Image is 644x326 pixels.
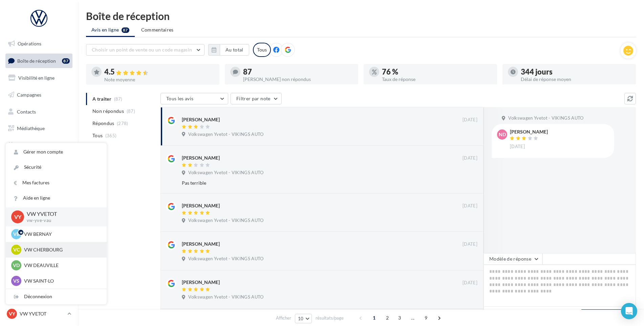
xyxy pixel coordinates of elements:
button: Tous les avis [160,93,228,104]
span: ... [407,312,418,323]
span: Campagnes [17,92,41,98]
span: ND [499,131,506,138]
a: Aide en ligne [6,190,107,206]
span: VY [14,213,21,221]
span: Contacts [17,108,36,114]
span: Volkswagen Yvetot - VIKINGS AUTO [188,131,263,138]
span: (87) [127,108,135,114]
span: VB [13,231,20,238]
span: Choisir un point de vente ou un code magasin [92,47,192,53]
span: [DATE] [463,155,477,161]
div: Boîte de réception [86,11,636,21]
span: Répondus [92,120,114,127]
span: Volkswagen Yvetot - VIKINGS AUTO [188,170,263,176]
span: VD [13,262,20,269]
p: VW CHERBOURG [24,246,99,253]
div: Open Intercom Messenger [621,303,637,319]
span: VC [13,246,20,253]
span: Volkswagen Yvetot - VIKINGS AUTO [508,115,583,121]
p: VW DEAUVILLE [24,262,99,269]
span: VY [9,310,15,317]
a: Boîte de réception87 [4,54,74,68]
a: PLV et print personnalisable [4,155,74,175]
button: Au total [208,44,249,56]
span: Tous [92,132,103,139]
button: Modèle de réponse [484,253,542,265]
div: Pas terrible [182,180,433,186]
div: 87 [62,58,70,64]
span: Calendrier [17,142,40,148]
a: Médiathèque [4,121,74,136]
a: Campagnes [4,88,74,102]
a: Sécurité [6,160,107,175]
span: Boîte de réception [17,58,56,63]
button: Filtrer par note [231,93,282,104]
div: 76 % [382,68,492,76]
span: Non répondus [92,108,124,115]
span: 3 [394,312,405,323]
p: VW SAINT-LO [24,278,99,284]
div: [PERSON_NAME] [510,129,548,134]
button: Au total [220,44,249,56]
span: Volkswagen Yvetot - VIKINGS AUTO [188,294,263,300]
div: 4.5 [104,68,214,76]
div: [PERSON_NAME] [182,155,220,161]
div: Taux de réponse [382,77,492,82]
span: Commentaires [141,26,174,33]
span: VS [13,278,19,284]
span: [DATE] [463,280,477,286]
span: Médiathèque [17,125,45,131]
a: Gérer mon compte [6,144,107,160]
a: Opérations [4,37,74,51]
button: 10 [295,314,312,323]
span: [DATE] [463,241,477,247]
span: Volkswagen Yvetot - VIKINGS AUTO [188,218,263,224]
a: VY VW YVETOT [5,307,72,320]
a: Visibilité en ligne [4,71,74,85]
div: [PERSON_NAME] [182,241,220,247]
p: VW BERNAY [24,231,99,238]
p: vw-yve-vau [27,218,96,224]
p: VW YVETOT [27,210,96,218]
span: (365) [105,133,117,138]
a: Calendrier [4,138,74,152]
span: 9 [421,312,431,323]
span: Visibilité en ligne [18,75,55,81]
span: [DATE] [463,117,477,123]
button: Choisir un point de vente ou un code magasin [86,44,205,56]
div: [PERSON_NAME] [182,202,220,209]
div: [PERSON_NAME] [182,116,220,123]
div: 87 [243,68,353,76]
div: Déconnexion [6,289,107,304]
a: Contacts [4,105,74,119]
span: Tous les avis [166,96,194,101]
span: (278) [117,121,128,126]
a: Campagnes DataOnDemand [4,178,74,198]
div: Note moyenne [104,77,214,82]
a: Mes factures [6,175,107,190]
div: Tous [253,43,271,57]
span: Volkswagen Yvetot - VIKINGS AUTO [188,256,263,262]
span: résultats/page [316,315,344,321]
span: Opérations [18,41,41,46]
div: Délai de réponse moyen [521,77,630,82]
div: [PERSON_NAME] [182,279,220,286]
span: 10 [298,316,304,321]
p: VW YVETOT [20,310,65,317]
div: [PERSON_NAME] non répondus [243,77,353,82]
span: [DATE] [510,144,525,150]
div: 344 jours [521,68,630,76]
span: [DATE] [463,203,477,209]
span: Afficher [276,315,291,321]
span: 1 [369,312,380,323]
span: 2 [382,312,393,323]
